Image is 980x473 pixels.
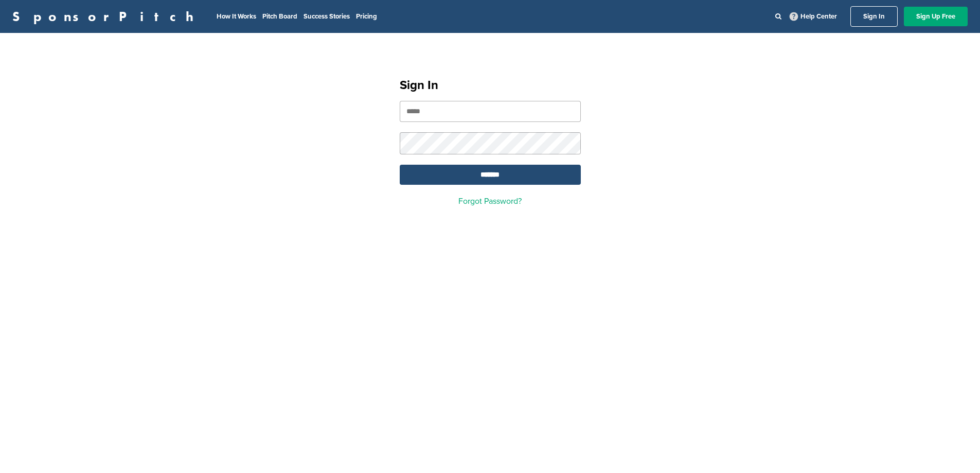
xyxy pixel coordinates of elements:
a: Help Center [788,10,839,23]
a: Sign Up Free [904,7,968,26]
h1: Sign In [400,76,581,95]
a: Sign In [850,6,898,27]
a: Pitch Board [262,12,297,21]
a: Forgot Password? [458,196,522,206]
a: Pricing [356,12,377,21]
a: How It Works [217,12,256,21]
a: Success Stories [304,12,350,21]
a: SponsorPitch [12,10,200,23]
